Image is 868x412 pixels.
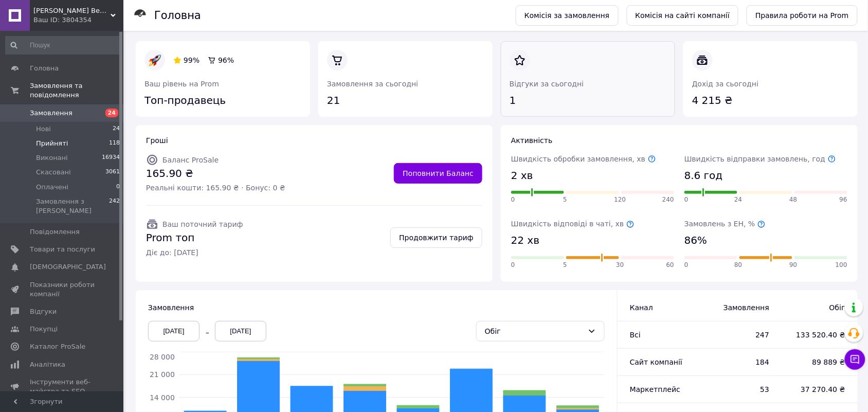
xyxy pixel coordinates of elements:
div: [DATE] [148,321,200,342]
span: Аналітика [30,360,65,369]
span: Реальні кошти: 165.90 ₴ · Бонус: 0 ₴ [146,183,285,193]
span: Сайт компанії [630,358,682,366]
span: 37 270.40 ₴ [790,384,845,395]
a: Поповнити Баланс [394,163,482,184]
div: Ваш ID: 3804354 [33,15,123,25]
span: 100 [836,261,847,270]
span: Нові [36,124,51,134]
span: 96 [840,195,847,204]
span: Оплачені [36,183,68,192]
span: Замовлень з ЕН, % [684,220,766,228]
div: [DATE] [215,321,266,342]
span: Діє до: [DATE] [146,247,243,258]
span: 60 [666,261,674,270]
span: 120 [614,195,626,204]
span: 53 [710,384,770,395]
span: Інструменти веб-майстра та SEO [30,378,95,396]
span: Каталог ProSale [30,342,85,351]
div: Обіг [485,326,584,337]
span: Замовлення та повідомлення [30,81,123,100]
span: Швидкість відправки замовлень, год [684,155,836,163]
span: 0 [511,261,515,270]
span: 86% [684,233,707,248]
span: 5 [563,261,567,270]
span: 184 [710,357,770,367]
a: Продовжити тариф [390,227,482,248]
span: Канал [630,303,653,312]
span: 247 [710,330,770,340]
span: Швидкість відповіді в чаті, хв [511,220,635,228]
span: Замовлення з [PERSON_NAME] [36,197,109,216]
button: Чат з покупцем [845,349,865,370]
span: Активність [511,136,553,145]
span: [DEMOGRAPHIC_DATA] [30,262,106,272]
span: 240 [662,195,674,204]
h1: Головна [154,9,201,22]
span: 24 [105,109,118,117]
span: Виконані [36,153,68,163]
a: Правила роботи на Prom [747,5,858,26]
span: Головна [30,64,59,73]
span: Скасовані [36,168,71,177]
span: Замовлення [30,109,73,118]
span: 96% [218,56,234,64]
tspan: 28 000 [150,353,175,361]
span: 24 [734,195,742,204]
span: Швидкість обробки замовлення, хв [511,155,656,163]
span: Всi [630,331,641,339]
span: 0 [684,261,689,270]
span: Прийняті [36,139,68,148]
span: Покупці [30,325,58,334]
span: 99% [184,56,200,64]
span: 30 [616,261,624,270]
span: 24 [113,124,120,134]
span: 118 [109,139,120,148]
span: 22 хв [511,233,539,248]
span: Повідомлення [30,227,80,237]
tspan: 14 000 [150,393,175,402]
span: Товари та послуги [30,245,95,254]
span: 80 [734,261,742,270]
span: 8.6 год [684,168,723,183]
input: Пошук [5,36,121,55]
span: 0 [684,195,689,204]
span: 5 [563,195,567,204]
a: Комісія на сайті компанії [627,5,739,26]
span: Маркетплейс [630,385,680,393]
span: Відгуки [30,307,57,316]
span: Ваш поточний тариф [162,220,243,228]
tspan: 21 000 [150,370,175,379]
span: Lavanda Beauty - магазин якісної косметики [33,6,111,15]
span: Гроші [146,136,168,145]
span: 90 [789,261,797,270]
span: 133 520.40 ₴ [790,330,845,340]
span: 3061 [105,168,120,177]
span: 0 [116,183,120,192]
span: 242 [109,197,120,216]
span: Prom топ [146,230,243,245]
a: Комісія за замовлення [516,5,619,26]
span: 89 889 ₴ [790,357,845,367]
span: Баланс ProSale [162,156,219,164]
span: Обіг [790,302,845,313]
span: Показники роботи компанії [30,280,95,299]
span: 0 [511,195,515,204]
span: 16934 [102,153,120,163]
span: Замовлення [148,303,194,312]
span: 165.90 ₴ [146,166,285,181]
span: 2 хв [511,168,533,183]
span: Замовлення [710,302,770,313]
span: 48 [789,195,797,204]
